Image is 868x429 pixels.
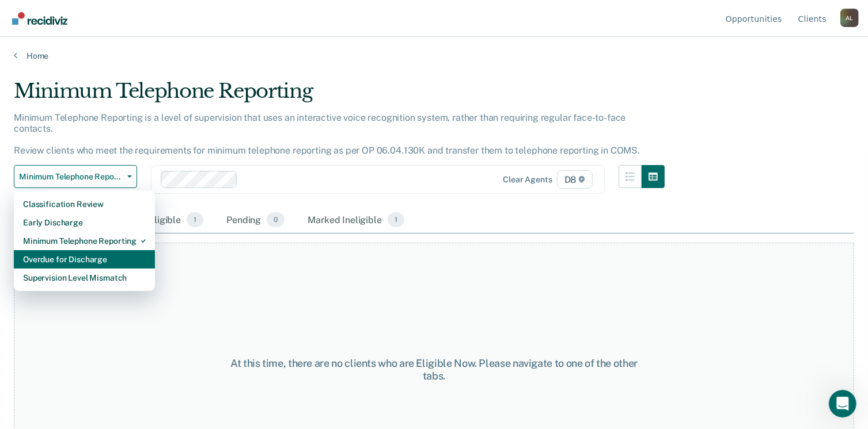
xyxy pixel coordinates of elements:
[14,112,640,156] p: Minimum Telephone Reporting is a level of supervision that uses an interactive voice recognition ...
[14,165,137,188] button: Minimum Telephone Reporting
[224,208,287,233] div: Pending0
[840,9,859,27] div: A L
[267,212,285,227] span: 0
[14,51,854,61] a: Home
[14,190,155,292] div: Dropdown Menu
[840,9,859,27] button: Profile dropdown button
[388,212,404,227] span: 1
[503,175,552,185] div: Clear agents
[12,12,67,25] img: Recidiviz
[23,269,146,287] div: Supervision Level Mismatch
[224,357,644,382] div: At this time, there are no clients who are Eligible Now. Please navigate to one of the other tabs.
[14,79,665,112] div: Minimum Telephone Reporting
[557,170,593,189] span: D8
[23,213,146,232] div: Early Discharge
[23,250,146,269] div: Overdue for Discharge
[187,212,203,227] span: 1
[829,390,856,417] iframe: Intercom live chat
[305,208,407,233] div: Marked Ineligible1
[23,195,146,213] div: Classification Review
[114,208,206,233] div: Almost Eligible1
[23,232,146,250] div: Minimum Telephone Reporting
[19,172,123,182] span: Minimum Telephone Reporting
